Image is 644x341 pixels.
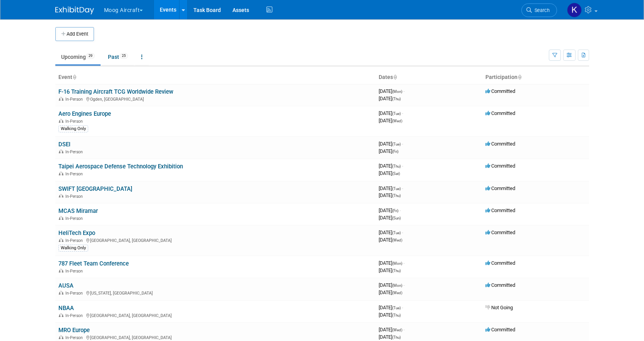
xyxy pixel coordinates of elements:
[65,269,85,274] span: In-Person
[379,215,401,221] span: [DATE]
[65,97,85,102] span: In-Person
[58,185,132,192] a: SWIFT [GEOGRAPHIC_DATA]
[58,207,98,214] a: MCAS Miramar
[120,53,128,59] span: 25
[65,313,85,318] span: In-Person
[379,118,402,123] span: [DATE]
[59,313,63,317] img: In-Person Event
[379,282,405,288] span: [DATE]
[392,97,401,101] span: (Thu)
[403,88,405,94] span: -
[392,261,402,266] span: (Mon)
[392,194,401,198] span: (Thu)
[59,97,63,101] img: In-Person Event
[392,231,401,235] span: (Tue)
[65,149,85,154] span: In-Person
[392,187,401,191] span: (Tue)
[65,171,85,176] span: In-Person
[379,237,402,243] span: [DATE]
[379,312,401,318] span: [DATE]
[485,305,513,310] span: Not Going
[392,216,401,220] span: (Sun)
[379,230,403,235] span: [DATE]
[482,71,589,84] th: Participation
[59,269,63,272] img: In-Person Event
[58,125,88,132] div: Walking Only
[485,110,515,116] span: Committed
[379,207,401,213] span: [DATE]
[55,27,94,41] button: Add Event
[379,327,405,332] span: [DATE]
[392,335,401,339] span: (Thu)
[379,110,403,116] span: [DATE]
[58,237,372,243] div: [GEOGRAPHIC_DATA], [GEOGRAPHIC_DATA]
[59,119,63,123] img: In-Person Event
[379,88,405,94] span: [DATE]
[65,119,85,124] span: In-Person
[521,3,557,17] a: Search
[379,148,398,154] span: [DATE]
[58,245,88,252] div: Walking Only
[403,327,405,332] span: -
[485,141,515,147] span: Committed
[58,141,70,148] a: DSEI
[379,260,405,266] span: [DATE]
[59,335,63,339] img: In-Person Event
[58,327,90,334] a: MRO Europe
[402,141,403,147] span: -
[58,282,73,289] a: AUSA
[379,267,401,273] span: [DATE]
[402,110,403,116] span: -
[379,305,403,310] span: [DATE]
[58,260,129,267] a: 787 Fleet Team Conference
[532,7,550,13] span: Search
[102,50,134,64] a: Past25
[485,327,515,332] span: Committed
[59,149,63,153] img: In-Person Event
[400,207,401,213] span: -
[402,185,403,191] span: -
[58,110,111,117] a: Aero Engines Europe
[485,207,515,213] span: Committed
[393,74,397,80] a: Sort by Start Date
[58,88,173,95] a: F-16 Training Aircraft TCG Worldwide Review
[392,111,401,116] span: (Tue)
[392,306,401,310] span: (Tue)
[55,50,101,64] a: Upcoming29
[65,238,85,243] span: In-Person
[379,96,401,101] span: [DATE]
[485,163,515,169] span: Committed
[392,149,398,154] span: (Fri)
[59,171,63,175] img: In-Person Event
[485,282,515,288] span: Committed
[485,230,515,235] span: Committed
[59,194,63,198] img: In-Person Event
[567,3,582,17] img: Kathryn Germony
[392,89,402,94] span: (Mon)
[55,71,376,84] th: Event
[58,230,95,236] a: HeliTech Expo
[379,170,400,176] span: [DATE]
[379,290,402,295] span: [DATE]
[379,185,403,191] span: [DATE]
[58,305,74,312] a: NBAA
[392,119,402,123] span: (Wed)
[58,334,372,340] div: [GEOGRAPHIC_DATA], [GEOGRAPHIC_DATA]
[379,163,403,169] span: [DATE]
[392,142,401,146] span: (Tue)
[65,291,85,296] span: In-Person
[518,74,521,80] a: Sort by Participation Type
[392,164,401,168] span: (Thu)
[58,290,372,296] div: [US_STATE], [GEOGRAPHIC_DATA]
[392,328,402,332] span: (Wed)
[65,194,85,199] span: In-Person
[72,74,76,80] a: Sort by Event Name
[59,216,63,220] img: In-Person Event
[392,171,400,176] span: (Sat)
[376,71,482,84] th: Dates
[392,313,401,317] span: (Thu)
[403,282,405,288] span: -
[55,7,94,14] img: ExhibitDay
[392,269,401,273] span: (Thu)
[402,163,403,169] span: -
